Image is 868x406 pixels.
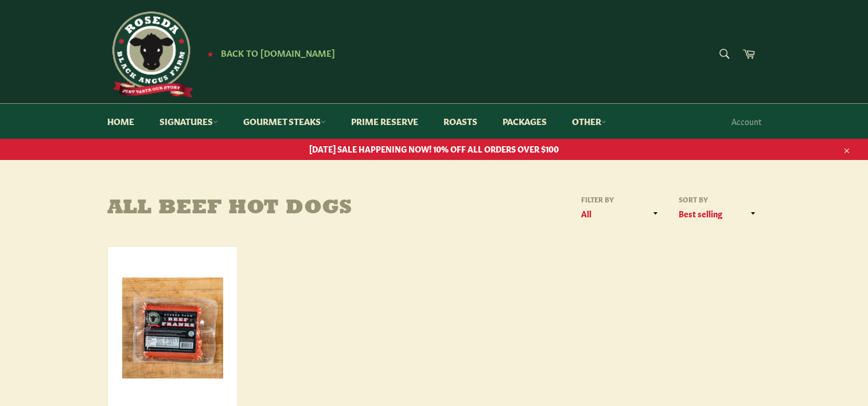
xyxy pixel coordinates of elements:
a: Roasts [432,104,489,139]
a: ★ Back to [DOMAIN_NAME] [201,49,335,58]
a: Packages [491,104,558,139]
a: Other [560,104,618,139]
a: Gourmet Steaks [232,104,337,139]
label: Filter by [578,194,664,204]
a: Account [726,104,767,138]
span: ★ [207,49,213,58]
a: Signatures [148,104,229,139]
a: Prime Reserve [340,104,430,139]
img: All Beef Hot Dog Pack [122,278,223,378]
img: Roseda Beef [107,11,193,97]
label: Sort by [675,194,761,204]
span: Back to [DOMAIN_NAME] [221,46,335,58]
h1: All Beef Hot Dogs [107,197,434,220]
a: Home [96,104,146,139]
